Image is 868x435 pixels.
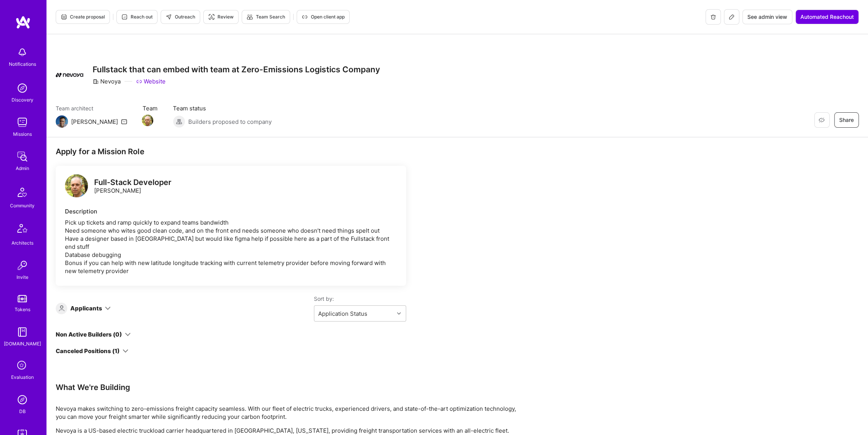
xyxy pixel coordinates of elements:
[12,239,33,247] div: Architects
[121,13,153,20] span: Reach out
[15,45,30,60] img: bell
[56,104,127,112] span: Team architect
[143,114,153,127] a: Team Member Avatar
[142,115,153,126] img: Team Member Avatar
[61,14,67,20] i: icon Proposal
[93,78,99,85] i: icon CompanyGray
[94,178,171,195] div: [PERSON_NAME]
[19,407,26,415] div: DB
[56,382,517,392] div: What We're Building
[61,13,105,20] span: Create proposal
[65,174,88,197] img: logo
[242,10,290,24] button: Team Search
[302,13,345,20] span: Open client app
[17,273,28,281] div: Invite
[203,10,239,24] button: Review
[65,174,88,199] a: logo
[318,310,367,318] div: Application Status
[397,312,401,315] i: icon Chevron
[65,218,397,275] div: Pick up tickets and ramp quickly to expand teams bandwidth Need someone who wites good clean code...
[834,112,859,128] button: Share
[70,304,102,312] div: Applicants
[136,77,166,85] a: Website
[9,60,36,68] div: Notifications
[11,373,34,381] div: Evaluation
[56,10,110,24] button: Create proposal
[161,10,200,24] button: Outreach
[16,164,29,172] div: Admin
[56,330,122,338] div: Non Active Builders (0)
[143,104,158,112] span: Team
[839,116,854,124] span: Share
[15,305,30,313] div: Tokens
[12,96,33,104] div: Discovery
[15,115,30,130] img: teamwork
[56,115,68,128] img: Team Architect
[247,13,285,20] span: Team Search
[13,183,32,202] img: Community
[116,10,158,24] button: Reach out
[4,340,41,348] div: [DOMAIN_NAME]
[13,220,32,239] img: Architects
[93,65,380,74] h3: Fullstack that can embed with team at Zero-Emissions Logistics Company
[59,305,65,311] i: icon Applicant
[742,10,792,24] button: See admin view
[123,348,128,354] i: icon ArrowDown
[125,332,131,337] i: icon ArrowDown
[818,117,825,123] i: icon EyeClosed
[105,305,111,311] i: icon ArrowDown
[208,14,214,20] i: icon Targeter
[13,130,32,138] div: Missions
[15,324,30,340] img: guide book
[747,13,787,21] span: See admin view
[94,178,171,187] div: Full-Stack Developer
[56,405,517,421] p: Nevoya makes switching to zero-emissions freight capacity seamless. With our fleet of electric tr...
[173,115,185,128] img: Builders proposed to company
[166,13,195,20] span: Outreach
[15,392,30,407] img: Admin Search
[93,77,121,85] div: Nevoya
[56,61,83,89] img: Company Logo
[56,147,406,157] div: Apply for a Mission Role
[208,13,234,20] span: Review
[173,104,272,112] span: Team status
[15,358,30,373] i: icon SelectionTeam
[297,10,350,24] button: Open client app
[188,118,272,126] span: Builders proposed to company
[18,295,27,302] img: tokens
[795,10,859,24] button: Automated Reachout
[121,118,127,125] i: icon Mail
[15,80,30,96] img: discovery
[314,295,406,302] label: Sort by:
[71,118,118,126] div: [PERSON_NAME]
[65,207,397,215] div: Description
[15,258,30,273] img: Invite
[10,202,35,210] div: Community
[56,347,119,355] div: Canceled Positions (1)
[800,13,854,21] span: Automated Reachout
[15,149,30,164] img: admin teamwork
[15,15,31,29] img: logo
